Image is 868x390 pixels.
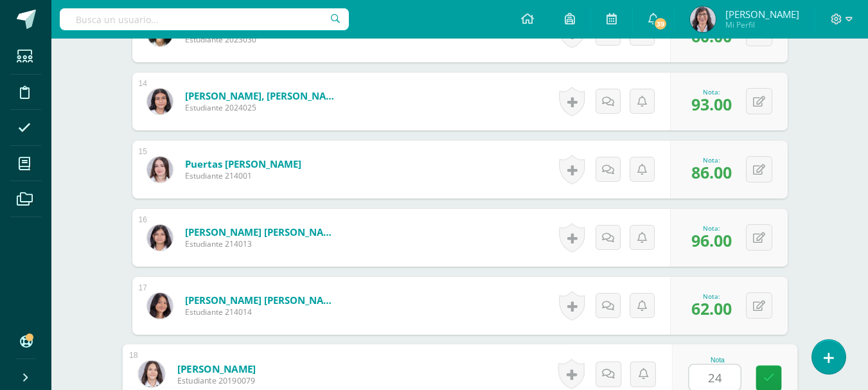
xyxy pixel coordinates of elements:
img: aa844329c5ddd0f4d2dcee79aa38532b.png [690,6,716,32]
a: [PERSON_NAME] [PERSON_NAME] [185,226,339,238]
span: Estudiante 214014 [185,306,339,317]
img: 78f9c5fdbb028d837d9f8170ef0242ea.png [147,225,173,251]
img: 576405933c45b971e87ceee03d5a189a.png [147,89,173,114]
span: Estudiante 2023030 [185,34,339,45]
span: 96.00 [691,229,732,251]
div: Nota: [691,87,732,96]
div: Nota: [691,155,732,164]
span: Estudiante 20190079 [177,375,256,387]
span: 93.00 [691,93,732,115]
img: e55739a33b56c2a15e7579238a7df6b6.png [147,293,173,319]
span: 86.00 [691,161,732,183]
a: [PERSON_NAME] [PERSON_NAME] [185,294,339,306]
img: 07bc81751d1d1867894d293e59367b70.png [147,157,173,182]
span: Mi Perfil [725,19,799,30]
a: [PERSON_NAME] [177,362,256,375]
a: [PERSON_NAME], [PERSON_NAME] [185,89,339,102]
div: Nota: [691,224,732,233]
input: Busca un usuario... [60,8,349,30]
span: 39 [653,17,668,31]
span: Estudiante 2024025 [185,102,339,113]
span: Estudiante 214013 [185,238,339,249]
img: 29d3e852b85ec39caf998305d6317a41.png [138,360,164,387]
span: Estudiante 214001 [185,170,301,181]
span: 62.00 [691,297,732,319]
div: Nota: [691,292,732,301]
div: Nota [688,357,747,364]
span: [PERSON_NAME] [725,8,799,21]
a: Puertas [PERSON_NAME] [185,157,301,170]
